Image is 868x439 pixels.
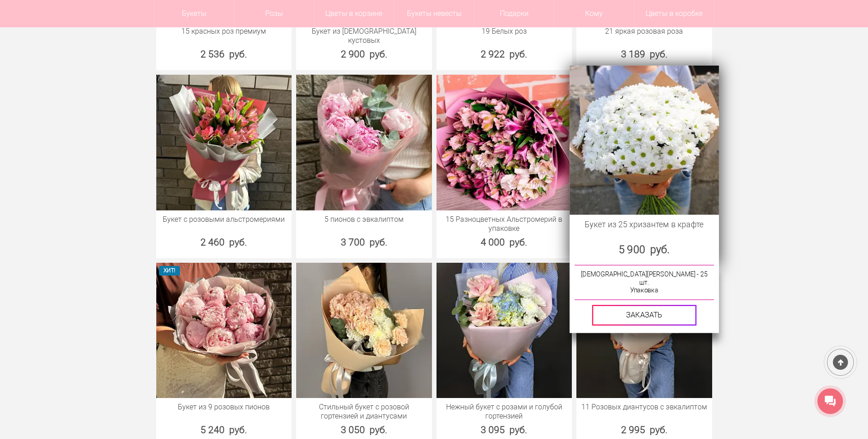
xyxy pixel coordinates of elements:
a: 15 красных роз премиум [161,27,288,36]
img: 15 Разноцветных Альстромерий в упаковке [437,75,572,210]
img: Букет с розовыми альстромериями [156,75,292,210]
a: Нежный букет с розами и голубой гортензией [441,403,568,421]
div: 2 922 руб. [437,47,572,61]
div: 3 095 руб. [437,423,572,437]
div: 5 900 руб. [570,242,719,257]
img: Букет из 9 розовых пионов [156,263,292,398]
a: Букет из 9 розовых пионов [161,403,288,412]
div: 2 536 руб. [156,47,292,61]
a: 21 яркая розовая роза [581,27,708,36]
div: 5 240 руб. [156,423,292,437]
a: Стильный букет с розовой гортензией и диантусами [301,403,427,421]
img: Букет из 25 хризантем в крафте [570,66,719,214]
div: 3 700 руб. [296,235,432,249]
a: 5 пионов с эвкалиптом [301,215,427,224]
div: 3 189 руб. [576,47,712,61]
a: 15 Разноцветных Альстромерий в упаковке [441,215,568,233]
a: 11 Розовых диантусов с эвкалиптом [581,403,708,412]
span: ХИТ! [159,266,180,276]
div: 4 000 руб. [437,235,572,249]
a: Букет из [DEMOGRAPHIC_DATA] кустовых [301,27,427,45]
div: 2 995 руб. [576,423,712,437]
div: 2 900 руб. [296,47,432,61]
img: 5 пионов с эвкалиптом [296,75,432,210]
img: Нежный букет с розами и голубой гортензией [437,263,572,398]
div: 3 050 руб. [296,423,432,437]
div: 2 460 руб. [156,235,292,249]
a: 19 Белых роз [441,27,568,36]
div: [DEMOGRAPHIC_DATA][PERSON_NAME] - 25 шт. Упаковка [575,265,714,300]
a: Букет с розовыми альстромериями [161,215,288,224]
a: Букет из 25 хризантем в крафте [575,219,714,230]
img: Стильный букет с розовой гортензией и диантусами [296,263,432,398]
